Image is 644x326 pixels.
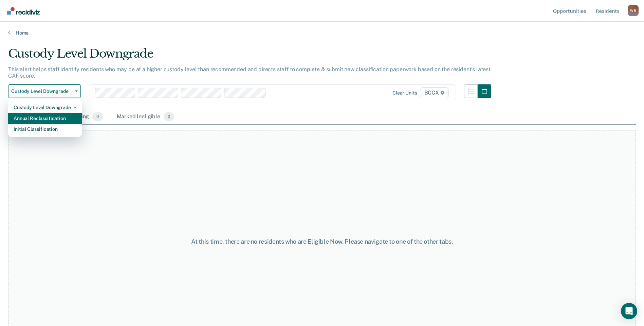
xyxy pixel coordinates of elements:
[11,88,72,94] span: Custody Level Downgrade
[92,112,103,121] span: 0
[392,90,417,96] div: Clear units
[628,5,639,16] div: W R
[165,238,479,245] div: At this time, there are no residents who are Eligible Now. Please navigate to one of the other tabs.
[420,87,449,98] span: BCCX
[8,66,491,79] p: This alert helps staff identify residents who may be at a higher custody level than recommended a...
[8,84,81,98] button: Custody Level Downgrade
[8,99,82,137] div: Dropdown Menu
[14,102,76,113] div: Custody Level Downgrade
[8,47,491,66] div: Custody Level Downgrade
[8,30,636,36] a: Home
[14,113,76,124] div: Annual Reclassification
[164,112,174,121] span: 0
[67,109,104,124] div: Pending0
[14,124,76,135] div: Initial Classification
[628,5,639,16] button: Profile dropdown button
[7,7,40,15] img: Recidiviz
[115,109,176,124] div: Marked Ineligible0
[621,303,637,319] div: Open Intercom Messenger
